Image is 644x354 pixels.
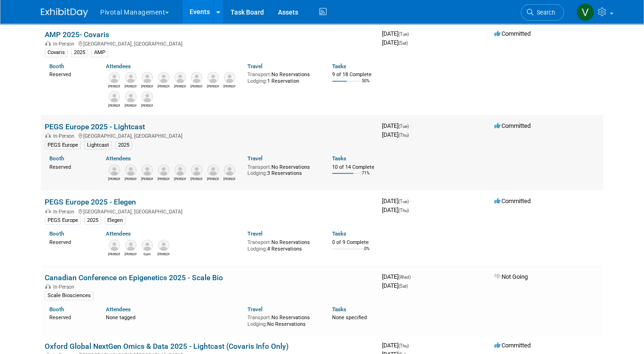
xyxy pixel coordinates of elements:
img: Elisabeth Pundt [109,91,120,102]
div: AMP [91,48,108,57]
span: Transport: [247,164,271,170]
img: Paul Wylie [142,165,153,176]
div: No Reservations 4 Reservations [247,237,318,252]
div: Gabriel Lipof [141,83,153,89]
div: 2025 [71,48,88,57]
span: [DATE] [382,122,412,129]
div: Paul Wylie [141,176,153,181]
div: PEGS Europe [45,216,81,225]
div: David Dow [191,83,202,89]
div: Connor Wies [125,251,136,257]
img: Connor Wies [125,240,136,251]
img: Valerie Weld [576,3,594,21]
img: Gabriel Lipof [142,72,153,83]
span: Lodging: [247,321,267,327]
div: Eugenio Daviso, Ph.D. [108,83,120,89]
img: Paul Steinberg [109,165,120,176]
a: Attendees [106,155,131,162]
a: Search [521,4,564,21]
span: Search [533,9,555,16]
a: Oxford Global NextGen Omics & Data 2025 - Lightcast (Covaris Info Only) [45,342,289,351]
div: Scott Brouilette [191,176,202,181]
div: Reserved [49,237,92,246]
img: In-Person Event [45,284,51,289]
img: Greg Endress [207,72,219,83]
img: Kris Amirault [125,72,136,83]
span: Lodging: [247,246,267,252]
img: In-Person Event [45,133,51,138]
span: In-Person [53,41,77,47]
div: Paul Steinberg [108,176,120,181]
img: Randy Dyer [109,240,120,251]
a: Booth [49,155,64,162]
div: Reserved [49,162,92,171]
div: No Reservations 1 Reservation [247,70,318,84]
img: David Dow [191,72,202,83]
td: 71% [362,171,370,183]
a: Tasks [332,306,346,313]
span: [DATE] [382,206,409,213]
div: 10 of 14 Complete [332,164,374,171]
span: Not Going [494,273,528,280]
div: Marisa Pisani [223,83,235,89]
div: [GEOGRAPHIC_DATA], [GEOGRAPHIC_DATA] [45,207,374,215]
span: - [410,342,412,349]
span: [DATE] [382,273,413,280]
div: No Reservations No Reservations [247,313,318,327]
div: Galit Meshulam-Simon [141,251,153,257]
img: Galit Meshulam-Simon [142,240,153,251]
span: [DATE] [382,197,412,205]
img: Scott Brouilette [191,165,202,176]
a: AMP 2025- Covaris [45,30,109,39]
div: Reserved [49,313,92,321]
div: Elisabeth Pundt [108,102,120,108]
span: - [412,273,413,280]
a: Booth [49,230,64,237]
span: [DATE] [382,131,409,138]
span: (Sat) [398,40,408,46]
a: PEGS Europe 2025 - Elegen [45,197,136,206]
div: [GEOGRAPHIC_DATA], [GEOGRAPHIC_DATA] [45,39,374,47]
img: Marisa Pisani [224,72,235,83]
div: Denny Huang [141,102,153,108]
td: 0% [364,246,370,259]
span: (Tue) [398,31,409,37]
div: Sujash Chatterjee [125,102,136,108]
div: Ross Kettleborough [158,251,169,257]
span: In-Person [53,133,77,139]
div: Jared Hoffman [174,83,186,89]
span: None specified [332,315,367,321]
span: (Wed) [398,275,411,280]
span: [DATE] [382,30,412,37]
span: Committed [494,122,531,129]
img: Jared Hoffman [175,72,186,83]
a: Canadian Conference on Epigenetics 2025 - Scale Bio [45,273,223,282]
img: Carrie Maynard [125,165,136,176]
div: Marco Woldt [174,176,186,181]
div: No Reservations 3 Reservations [247,162,318,177]
div: 9 of 18 Complete [332,71,374,78]
img: Paul Loeffen [207,165,219,176]
div: Reserved [49,70,92,78]
a: Travel [247,306,262,313]
a: Attendees [106,63,131,70]
span: [DATE] [382,39,408,46]
span: [DATE] [382,282,408,289]
span: (Thu) [398,133,409,138]
a: Attendees [106,230,131,237]
a: Travel [247,230,262,237]
td: 50% [362,79,370,91]
img: Jonathan Didier [224,165,235,176]
img: Marco Woldt [175,165,186,176]
span: - [410,30,412,37]
a: Travel [247,155,262,162]
img: Robert Riegelhaupt [158,72,169,83]
div: 2025 [115,141,132,149]
img: In-Person Event [45,209,51,213]
a: Travel [247,63,262,70]
div: Kris Amirault [125,83,136,89]
span: (Tue) [398,199,409,204]
span: - [410,197,412,205]
span: [DATE] [382,342,412,349]
div: Paul Loeffen [207,176,219,181]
